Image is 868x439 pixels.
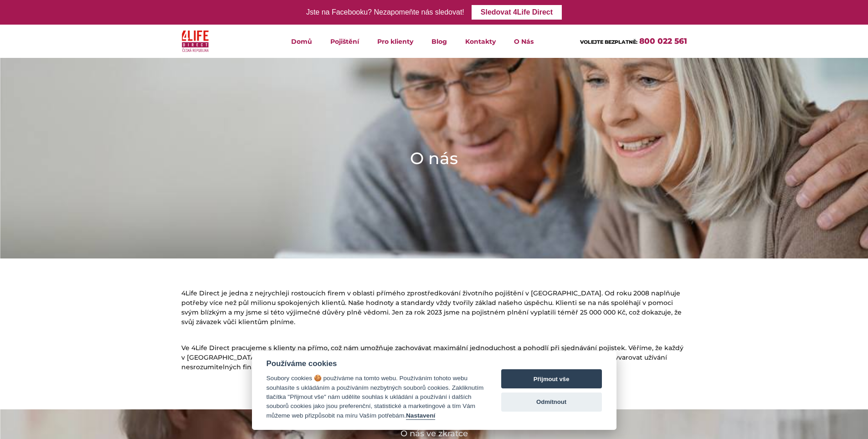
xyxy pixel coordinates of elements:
[267,359,484,368] div: Používáme cookies
[501,369,602,388] button: Přijmout vše
[267,374,484,420] div: Soubory cookies 🍪 používáme na tomto webu. Používáním tohoto webu souhlasíte s ukládáním a použív...
[406,412,435,420] button: Nastavení
[410,147,458,170] h1: O nás
[422,25,456,58] a: Blog
[282,25,321,58] a: Domů
[182,28,209,54] img: 4Life Direct Česká republika logo
[580,39,637,45] span: VOLEJTE BEZPLATNĚ:
[306,6,464,19] div: Jste na Facebooku? Nezapomeňte nás sledovat!
[456,25,505,58] a: Kontakty
[501,393,602,412] button: Odmítnout
[181,343,687,372] p: Ve 4Life Direct pracujeme s klienty na přímo, což nám umožňuje zachovávat maximální jednoduchost ...
[639,36,687,46] a: 800 022 561
[472,5,562,20] a: Sledovat 4Life Direct
[181,289,687,327] p: 4Life Direct je jedna z nejrychleji rostoucích firem v oblasti přímého zprostředkování životního ...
